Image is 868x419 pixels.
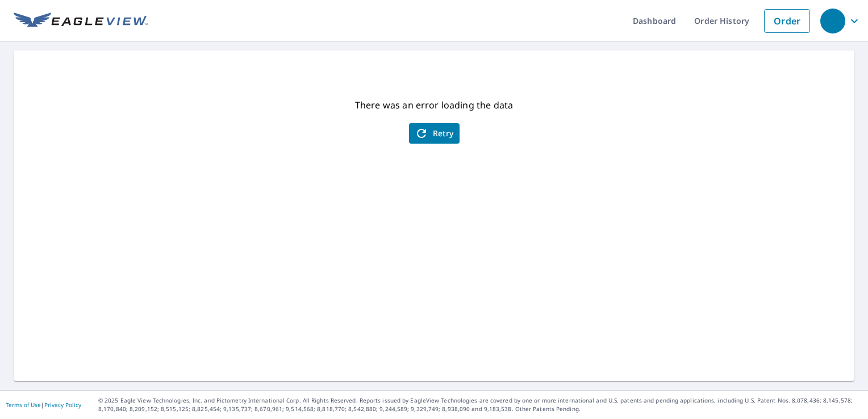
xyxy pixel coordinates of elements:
button: Retry [409,123,460,144]
a: Terms of Use [6,401,41,409]
a: Privacy Policy [44,401,81,409]
p: | [6,401,81,408]
p: © 2025 Eagle View Technologies, Inc. and Pictometry International Corp. All Rights Reserved. Repo... [98,396,862,413]
a: Order [764,9,810,33]
p: There was an error loading the data [355,98,513,112]
img: EV Logo [14,12,148,30]
span: Retry [415,127,454,140]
